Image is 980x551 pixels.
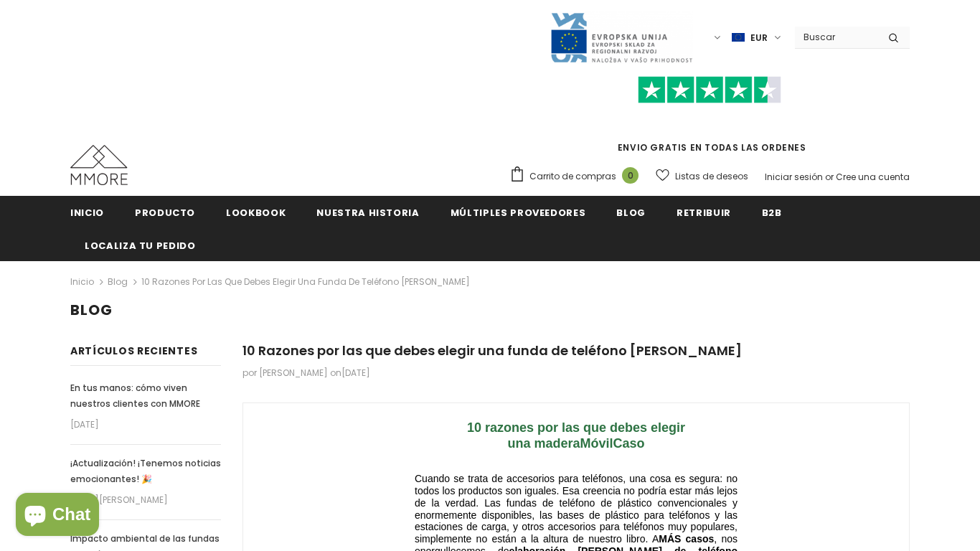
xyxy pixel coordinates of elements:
[70,491,221,509] em: [DATE][PERSON_NAME]
[451,206,586,220] span: múltiples proveedores
[677,196,731,228] a: Retribuir
[70,145,128,185] img: MMORE Casos
[226,206,286,220] span: Lookbook
[507,436,644,451] strong: una madera Caso
[659,533,714,545] strong: MÁS casos
[638,76,781,104] img: Confía en las estrellas piloto
[762,196,782,228] a: B2B
[11,493,103,540] inbox-online-store-chat: Shopify online store chat
[108,275,128,288] a: Blog
[85,239,196,253] span: Localiza tu pedido
[70,196,104,228] a: Inicio
[70,344,197,358] span: Artículos Recientes
[656,164,748,189] a: Listas de deseos
[135,206,195,220] span: Producto
[762,206,782,220] span: B2B
[70,380,221,412] a: En tus manos: cómo viven nuestros clientes con MMORE
[70,416,221,433] em: [DATE]
[316,206,419,220] span: Nuestra Historia
[550,11,693,64] img: javni razpis
[795,27,877,47] input: Search Site
[70,273,94,291] a: Inicio
[580,436,613,451] span: Móvil
[242,367,328,379] span: por [PERSON_NAME]
[70,457,221,485] span: ¡Actualización! ¡Tenemos noticias emocionantes! 🎉
[509,83,910,154] span: ENVIO GRATIS EN TODAS LAS ORDENES
[70,456,221,487] a: ¡Actualización! ¡Tenemos noticias emocionantes! 🎉
[675,169,748,184] span: Listas de deseos
[70,382,200,410] span: En tus manos: cómo viven nuestros clientes con MMORE
[677,206,731,220] span: Retribuir
[451,196,586,228] a: múltiples proveedores
[616,196,646,228] a: Blog
[529,169,616,184] span: Carrito de compras
[509,103,910,141] iframe: Customer reviews powered by Trustpilot
[85,229,196,261] a: Localiza tu pedido
[550,31,693,43] a: javni razpis
[622,167,639,184] span: 0
[467,420,685,435] strong: 10 razones por las que debes elegir
[242,342,742,359] span: 10 Razones por las que debes elegir una funda de teléfono [PERSON_NAME]
[825,171,834,183] span: or
[836,171,910,183] a: Cree una cuenta
[135,196,195,228] a: Producto
[70,300,113,320] span: Blog
[330,367,370,379] span: on
[616,206,646,220] span: Blog
[765,171,823,183] a: Iniciar sesión
[70,206,104,220] span: Inicio
[316,196,419,228] a: Nuestra Historia
[141,273,470,291] span: 10 Razones por las que debes elegir una funda de teléfono [PERSON_NAME]
[750,31,768,45] span: EUR
[226,196,286,228] a: Lookbook
[509,166,646,187] a: Carrito de compras 0
[341,367,370,379] time: [DATE]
